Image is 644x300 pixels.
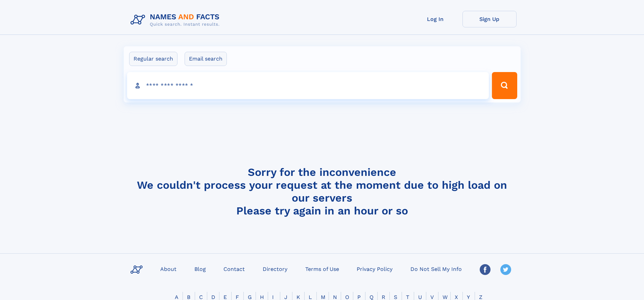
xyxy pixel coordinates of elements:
h4: Sorry for the inconvenience We couldn't process your request at the moment due to high load on ou... [128,166,517,217]
img: Facebook [480,264,491,275]
a: Do Not Sell My Info [408,264,464,274]
img: Twitter [500,264,511,275]
a: About [158,264,179,274]
a: Terms of Use [303,264,342,274]
label: Email search [185,52,227,66]
label: Regular search [129,52,177,66]
input: search input [127,72,489,99]
a: Log In [408,11,462,27]
button: Search Button [492,72,517,99]
a: Contact [221,264,247,274]
img: Logo Names and Facts [128,11,225,29]
a: Directory [260,264,290,274]
a: Blog [192,264,209,274]
a: Sign Up [462,11,517,27]
a: Privacy Policy [354,264,395,274]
